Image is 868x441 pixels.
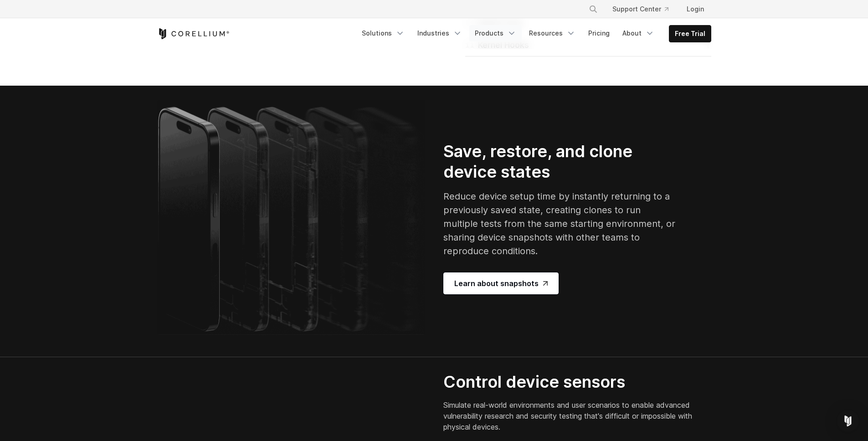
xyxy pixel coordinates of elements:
[157,100,425,335] img: A lineup of five iPhone models becoming more gradient
[585,1,601,17] button: Search
[443,190,677,258] p: Reduce device setup time by instantly returning to a previously saved state, creating clones to r...
[583,25,615,41] a: Pricing
[617,25,660,41] a: About
[157,28,230,39] a: Corellium Home
[412,25,467,41] a: Industries
[443,400,699,432] p: Simulate real-world environments and user scenarios to enable advanced vulnerability research and...
[469,25,522,41] a: Products
[679,1,711,17] a: Login
[669,26,711,42] a: Free Trial
[356,25,410,41] a: Solutions
[837,410,859,432] div: Open Intercom Messenger
[605,1,676,17] a: Support Center
[443,372,699,392] h2: Control device sensors
[356,25,711,42] div: Navigation Menu
[454,278,548,289] span: Learn about snapshots
[443,141,677,182] h2: Save, restore, and clone device states
[578,1,711,17] div: Navigation Menu
[524,25,581,41] a: Resources
[443,272,559,294] a: Learn about snapshots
